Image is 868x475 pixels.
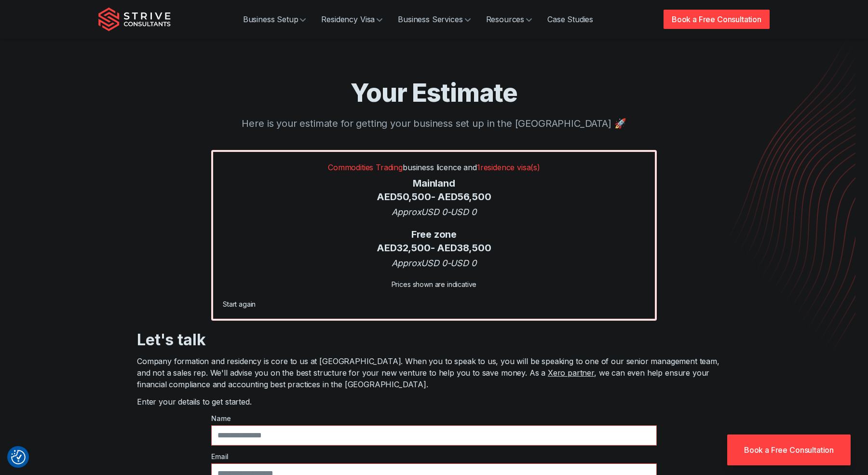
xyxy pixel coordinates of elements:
[478,10,540,29] a: Resources
[211,413,657,423] label: Name
[223,177,645,204] div: Mainland AED 50,500 - AED 56,500
[548,368,594,378] a: Xero partner
[98,77,770,109] h1: Your Estimate
[328,163,403,172] span: Commodities Trading
[11,450,26,464] button: Consent Preferences
[11,450,26,464] img: Revisit consent button
[540,10,601,29] a: Case Studies
[223,279,645,289] div: Prices shown are indicative
[223,162,645,173] p: business licence and
[313,10,390,29] a: Residency Visa
[98,7,171,31] img: Strive Consultants
[137,330,731,350] h3: Let's talk
[477,163,540,172] span: 1 residence visa(s)
[727,434,851,465] a: Book a Free Consultation
[223,228,645,255] div: Free zone AED 32,500 - AED 38,500
[223,205,645,218] div: Approx USD 0 - USD 0
[98,116,770,131] p: Here is your estimate for getting your business set up in the [GEOGRAPHIC_DATA] 🚀
[235,10,314,29] a: Business Setup
[137,396,731,407] p: Enter your details to get started.
[664,10,770,29] a: Book a Free Consultation
[137,355,731,390] p: Company formation and residency is core to us at [GEOGRAPHIC_DATA]. When you to speak to us, you ...
[390,10,478,29] a: Business Services
[223,257,645,270] div: Approx USD 0 - USD 0
[211,451,657,461] label: Email
[223,300,256,308] a: Start again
